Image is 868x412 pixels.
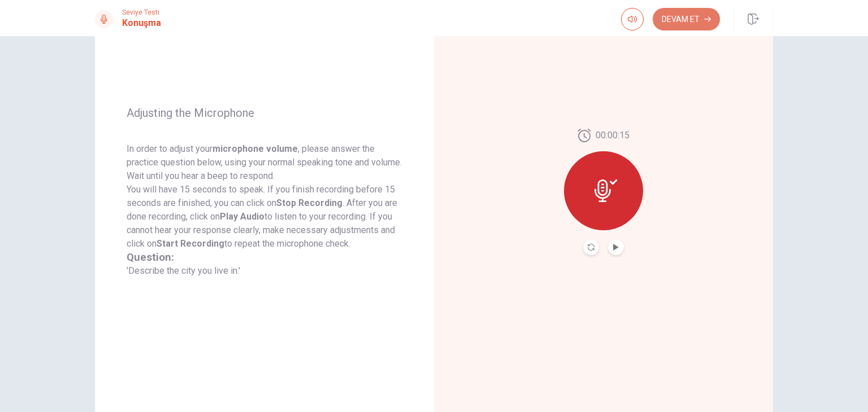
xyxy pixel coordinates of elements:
[583,239,599,255] button: Record Again
[127,251,402,278] div: 'Describe the city you live in.'
[157,238,224,249] strong: Start Recording
[596,129,630,142] span: 00:00:15
[127,106,402,120] span: Adjusting the Microphone
[653,8,720,30] button: Devam Et
[220,211,264,222] strong: Play Audio
[127,183,402,251] p: You will have 15 seconds to speak. If you finish recording before 15 seconds are finished, you ca...
[127,142,402,183] p: In order to adjust your , please answer the practice question below, using your normal speaking t...
[276,198,342,208] strong: Stop Recording
[608,239,624,255] button: Play Audio
[212,143,298,154] strong: microphone volume
[127,251,402,264] h3: Question:
[122,16,161,30] h1: Konuşma
[122,8,161,16] span: Seviye Testi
